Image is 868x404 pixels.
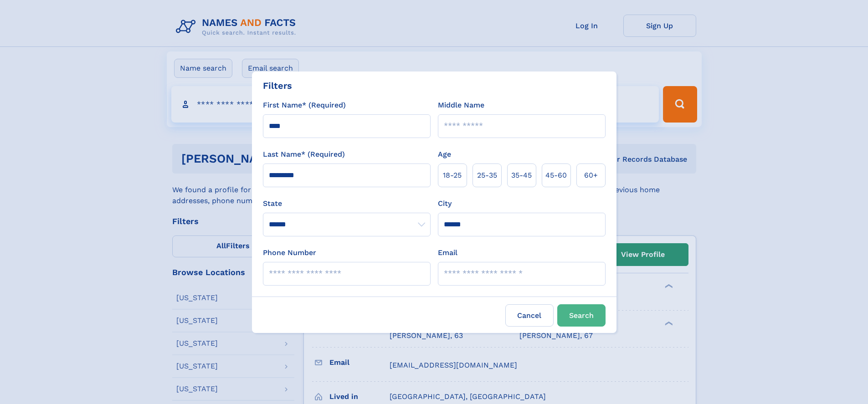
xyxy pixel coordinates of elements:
[263,79,292,92] div: Filters
[545,170,567,181] span: 45‑60
[263,247,316,258] label: Phone Number
[505,304,554,327] label: Cancel
[511,170,532,181] span: 35‑45
[438,247,457,258] label: Email
[438,100,484,111] label: Middle Name
[477,170,497,181] span: 25‑35
[438,198,452,209] label: City
[438,149,451,160] label: Age
[263,149,345,160] label: Last Name* (Required)
[584,170,598,181] span: 60+
[557,304,606,327] button: Search
[263,198,431,209] label: State
[443,170,462,181] span: 18‑25
[263,100,346,111] label: First Name* (Required)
